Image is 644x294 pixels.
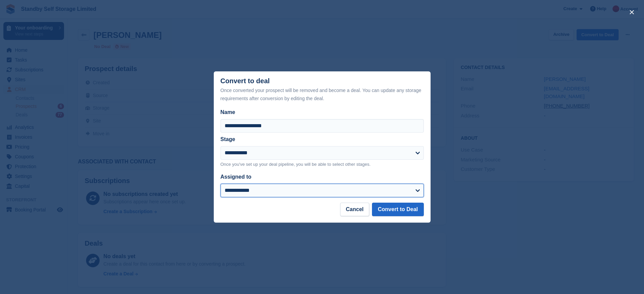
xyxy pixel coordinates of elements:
div: Once converted your prospect will be removed and become a deal. You can update any storage requir... [221,86,424,103]
label: Name [221,108,424,116]
label: Stage [221,136,235,142]
button: Convert to Deal [372,203,423,216]
button: Cancel [340,203,369,216]
div: Convert to deal [221,77,424,103]
button: close [626,7,637,18]
p: Once you've set up your deal pipeline, you will be able to select other stages. [221,161,424,168]
label: Assigned to [221,174,252,180]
